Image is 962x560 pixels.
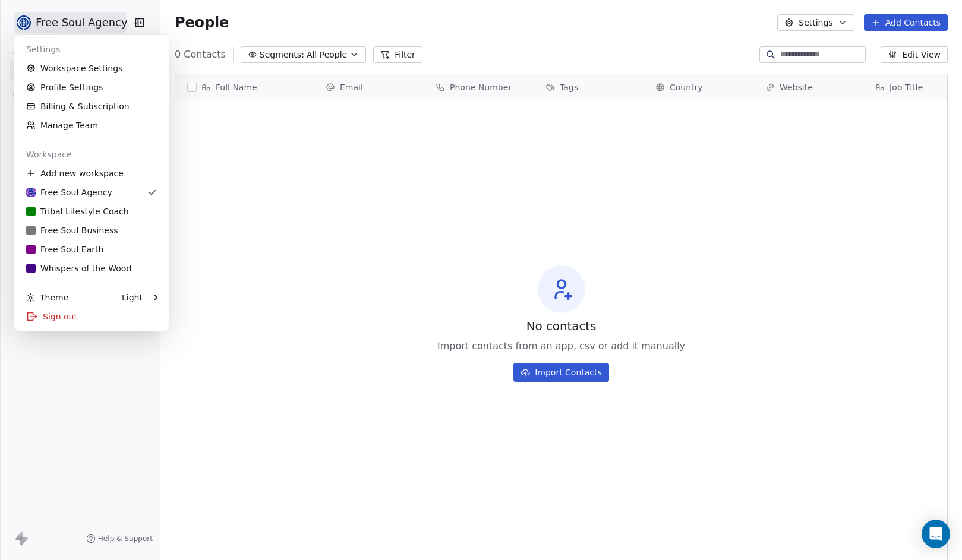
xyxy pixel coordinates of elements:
div: Free Soul Business [26,224,118,236]
div: Free Soul Earth [26,243,103,255]
a: Billing & Subscription [19,97,164,116]
a: Workspace Settings [19,59,164,78]
div: Light [122,292,143,303]
div: Workspace [19,145,164,164]
div: Theme [26,292,68,303]
div: Tribal Lifestyle Coach [26,205,129,217]
div: Settings [19,40,164,59]
div: Add new workspace [19,164,164,183]
div: Whispers of the Wood [26,262,131,274]
a: Profile Settings [19,78,164,97]
div: Free Soul Agency [26,186,112,198]
div: Sign out [19,307,164,326]
a: Manage Team [19,116,164,135]
img: FS-Agency-logo-darkblue-180.png [26,188,36,197]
